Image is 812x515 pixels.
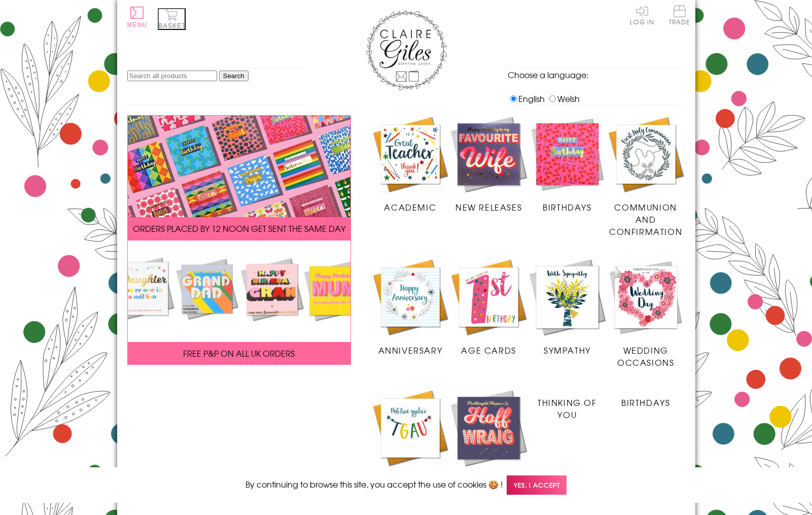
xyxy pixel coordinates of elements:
img: Claire Giles Greetings Cards [366,10,447,90]
span: Trade [669,5,690,25]
span: Thinking of You [538,396,597,421]
p: Choose a language: [508,68,685,81]
button: Menu [127,7,148,28]
button: Basket [158,8,186,30]
input: Search [219,71,249,81]
span: Communion and Confirmation [609,201,682,237]
span: Age Cards [461,344,516,356]
input: Welsh [549,95,556,102]
span: Sympathy [544,344,591,356]
a: Thinking of You [528,389,607,421]
span: Academic [384,201,436,213]
span: Wedding Occasions [617,344,674,368]
a: Birthdays [607,389,685,408]
span: Anniversary [378,344,443,356]
label: English [508,92,545,105]
a: Academic [371,115,450,214]
input: Search all products [127,71,217,81]
a: Log In [630,5,654,25]
a: Wedding Occasions [607,258,685,368]
span: ORDERS PLACED BY 12 NOON GET SENT THE SAME DAY [133,222,345,234]
a: New Releases [449,389,528,487]
a: Sympathy [528,258,607,356]
span: Menu [127,21,148,28]
span: Birthdays [621,396,670,408]
span: FREE P&P ON ALL UK ORDERS [183,347,295,359]
a: New Releases [449,115,528,214]
a: Birthdays [528,115,607,214]
input: English [510,95,517,102]
a: Age Cards [449,258,528,356]
a: Communion and Confirmation [607,115,685,238]
a: Anniversary [371,258,450,356]
a: Trade [669,5,690,27]
span: New Releases [455,201,522,213]
a: Academic [371,389,450,487]
span: Yes, I accept [507,475,567,495]
span: Birthdays [543,201,591,213]
label: Welsh [547,92,580,105]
